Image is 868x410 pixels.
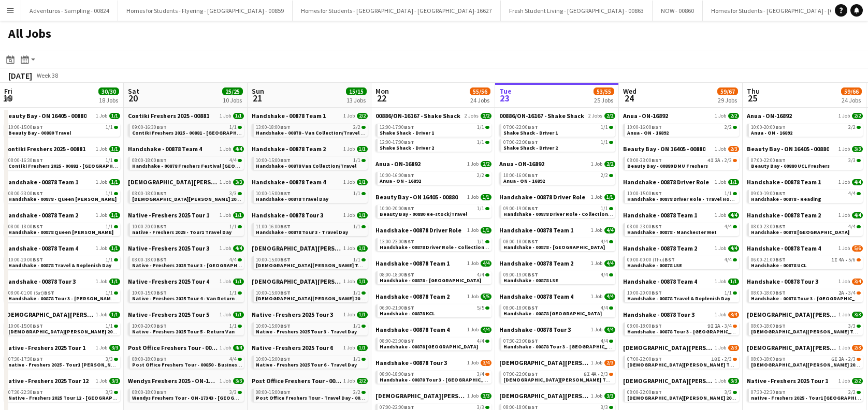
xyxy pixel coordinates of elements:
div: Handshake - 00878 Team 11 Job4/409:00-19:00BST4/4Handshake - 00878 - Reading [747,178,863,211]
span: Lady Garden 2025 Tour 2 - 00848 - University of York [132,196,331,202]
span: 08:00-18:00 [8,224,43,229]
span: Beauty Bay - 00880 DMU Freshers [627,163,708,169]
span: 1/1 [601,140,608,145]
span: 1 Job [343,212,355,218]
span: 2/2 [604,161,615,167]
span: 1/1 [357,146,368,152]
span: 1 Job [715,212,726,218]
span: BST [280,223,291,230]
span: 2/2 [481,161,491,167]
span: 10:00-15:00 [256,191,291,196]
span: BST [652,190,662,197]
a: 08:00-18:00BST4/4Handshake - 00878 - [GEOGRAPHIC_DATA] [503,238,613,250]
div: Handshake - 00878 Team 41 Job1/110:00-20:00BST1/1Handshake - 00878 Travel & Replenish Day [4,244,120,277]
span: 1/1 [477,206,484,211]
span: 1 Job [220,179,231,185]
a: 09:00-16:30BST1/1Contiki Freshers 2025 - 00881 - [GEOGRAPHIC_DATA] [132,124,242,136]
span: 10:00-20:00 [380,206,414,211]
span: 08:00-23:00 [627,158,662,163]
span: 4/4 [229,158,237,163]
span: Handshake - 00878 Team 1 [4,178,78,186]
span: Beauty Bay - ON 16405 - 00880 [623,145,705,153]
span: 08:00-23:00 [627,224,662,229]
a: Anua - ON-168921 Job2/2 [499,160,615,168]
a: Anua - ON-168921 Job2/2 [623,112,739,120]
span: BST [528,139,538,145]
a: Handshake - 00878 Driver Role1 Job1/1 [623,178,739,186]
span: 2/2 [353,125,360,130]
span: 1/1 [233,113,244,119]
span: BST [280,190,291,197]
button: Fresh Student Living - [GEOGRAPHIC_DATA] - 00863 [501,1,653,21]
a: Native - Freshers 2025 Tour 11 Job1/1 [128,211,244,219]
span: Handshake - 00878 Team 1 [623,211,697,219]
a: 12:00-17:00BST1/1Shake Shack - Driver 1 [380,124,489,136]
span: 1 Job [715,113,726,119]
a: 00886/ON-16167 - Shake Shack2 Jobs2/2 [375,112,491,120]
a: 08:00-23:00BST1/1Handshake - 00878 - Queen [PERSON_NAME] [8,190,118,202]
span: 08:00-18:00 [503,239,538,244]
span: 4/4 [233,146,244,152]
a: 07:00-22:00BST3/3Beauty Bay - 00880 UCL Freshers [751,157,861,169]
a: Handshake - 00878 Team 41 Job4/4 [128,145,244,153]
span: BST [652,223,662,230]
span: 07:00-22:00 [751,158,786,163]
span: 4/4 [728,212,739,218]
span: Beauty Bay - 00880 UCL Freshers [751,163,830,169]
div: Handshake - 00878 Team 41 Job1/110:00-15:00BST1/1Handshake - 00878 Travel Day [252,178,368,211]
a: Handshake - 00878 Team 21 Job1/1 [4,211,120,219]
span: Anua - ON - 16892 [751,129,792,136]
span: 09:00-19:00 [503,206,538,211]
span: 1 Job [838,146,850,152]
a: Handshake - 00878 Driver Role1 Job1/1 [499,193,615,201]
span: 10:00-16:00 [503,173,538,178]
span: Shake Shack - Driver 2 [380,144,434,151]
span: 10:00-15:00 [256,158,291,163]
span: 1/1 [229,224,237,229]
span: Handshake - 00878 Team 2 [252,145,326,153]
span: Handshake - 00878 Travel Day [256,196,328,202]
a: [DEMOGRAPHIC_DATA][PERSON_NAME] 2025 Tour 2 - 008481 Job3/3 [128,178,244,186]
span: 07:00-22:00 [503,140,538,145]
span: 1 Job [838,212,850,218]
span: 10:00-20:00 [751,125,786,130]
a: 10:00-15:00BST1/1Handshake - 00878 Driver Role - Travel Home [627,190,737,202]
span: Shake Shack - Driver 1 [503,129,558,136]
span: 1/1 [233,212,244,218]
a: 00886/ON-16167 - Shake Shack2 Jobs2/2 [499,112,615,120]
a: Handshake - 00878 Team 11 Job4/4 [623,211,739,219]
span: 1 Job [96,113,107,119]
a: Contiki Freshers 2025 - 008811 Job1/1 [4,145,120,153]
span: BST [280,124,291,130]
a: 07:00-22:00BST1/1Shake Shack - Driver 2 [503,139,613,151]
div: Handshake - 00878 Team 21 Job1/108:00-18:00BST1/1Handshake - 00878 Queen [PERSON_NAME] [4,211,120,244]
span: 2/3 [725,158,732,163]
span: 1/1 [481,227,491,233]
a: Contiki Freshers 2025 - 008811 Job1/1 [128,112,244,120]
a: 11:00-16:00BST1/1Handshake - 00878 Tour 3 - Travel Day [256,223,366,235]
span: Contiki Freshers 2025 - 00881 [4,145,85,153]
span: Anua - ON - 16892 [503,178,545,184]
span: 1/1 [477,125,484,130]
span: 2/2 [357,113,368,119]
a: 10:00-15:00BST1/1Handshake - 00878 Van Collection/Travel [256,157,366,169]
span: BST [775,223,786,230]
span: BST [33,157,43,164]
span: 1/1 [601,206,608,211]
span: Anua - ON-16892 [747,112,792,120]
a: 10:00-20:00BST2/2Anua - ON - 16892 [751,124,861,136]
div: Anua - ON-168921 Job2/210:00-16:00BST2/2Anua - ON - 16892 [375,160,491,193]
span: Handshake - 00878 Tour 3 - Travel Day [256,229,348,236]
div: Beauty Bay - ON 16405 - 008801 Job1/110:00-15:00BST1/1Beauty Bay - 00880 Travel [4,112,120,145]
span: 1/1 [353,191,360,196]
span: Handshake - 00878 - Queen Marys [8,196,117,202]
div: Handshake - 00878 Driver Role1 Job1/113:00-23:00BST1/1Handshake - 00878 Driver Role - Collection ... [375,226,491,259]
a: Beauty Bay - ON 16405 - 008801 Job1/1 [4,112,120,120]
span: 2/2 [481,113,491,119]
span: 2/2 [852,113,863,119]
a: 12:00-17:00BST1/1Shake Shack - Driver 2 [380,139,489,151]
span: Handshake - 00878 Driver Role - Collection & Drop Off [503,211,635,217]
a: Handshake - 00878 Driver Role1 Job1/1 [375,226,491,234]
span: Handshake - 00878 Driver Role [499,193,585,201]
div: Handshake - 00878 Tour 31 Job1/111:00-16:00BST1/1Handshake - 00878 Tour 3 - Travel Day [252,211,368,244]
